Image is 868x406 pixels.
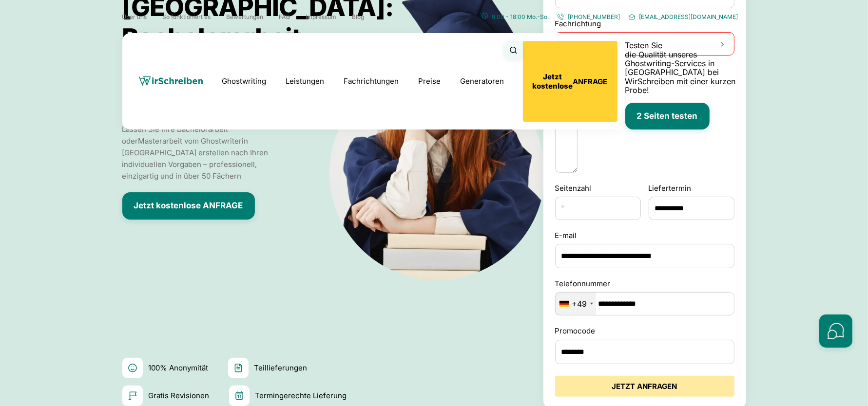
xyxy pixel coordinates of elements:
[461,75,504,87] a: Generatoren
[122,192,255,220] button: Jetzt kostenlose ANFRAGE
[556,293,596,315] div: Telephone country code
[279,13,290,20] a: FAQ
[122,13,147,20] a: Über uns
[555,183,641,194] label: Seitenzahl
[139,76,203,86] img: wirschreiben
[628,12,738,21] a: [EMAIL_ADDRESS][DOMAIN_NAME]
[492,13,549,20] span: 9:00 - 18:00 Mo.-So.
[572,299,587,308] div: +49
[254,362,308,374] span: Teillieferungen
[222,75,267,87] a: Ghostwriting
[649,183,692,194] label: Liefertermin
[344,75,399,87] a: Fachrichtungen
[255,390,347,402] span: Termingerechte Lieferung
[149,362,209,374] span: 100% Anonymität
[504,41,523,59] button: Suche öffnen
[122,124,273,182] p: Lassen Sie Ihre Bachelorarbeit oder Masterarbeit vom Ghostwriter in [GEOGRAPHIC_DATA] erstellen n...
[163,13,211,20] a: So funktioniert es
[568,13,620,20] span: [PHONE_NUMBER]
[625,103,710,130] button: 2 Seiten testen
[555,230,734,241] label: E-mail
[555,325,734,337] label: Promocode
[555,376,734,397] button: JETZT ANFRAGEN
[419,76,441,86] a: Preise
[523,41,617,122] button: Jetzt kostenloseANFRAGE
[555,278,734,290] label: Telefonnummer
[149,390,210,402] span: Gratis Revisionen
[533,72,573,91] b: Jetzt kostenlose
[625,41,746,94] p: Testen Sie die Qualität unseres Ghostwriting-Services in [GEOGRAPHIC_DATA] bei WirSchreiben mit e...
[306,13,337,20] a: Impressum
[286,75,325,87] a: Leistungen
[227,13,264,20] a: Bewertungen
[557,12,620,21] a: [PHONE_NUMBER]
[352,13,365,20] a: Blog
